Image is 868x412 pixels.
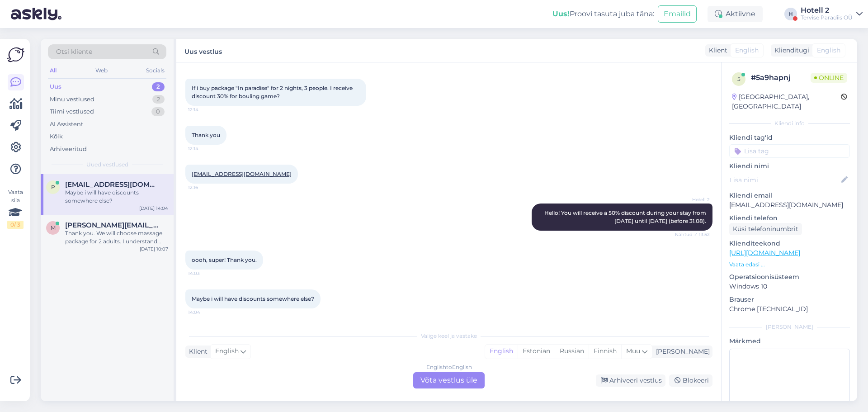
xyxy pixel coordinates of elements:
div: AI Assistent [50,120,83,129]
span: English [735,46,759,55]
div: Finnish [589,345,621,358]
p: Märkmed [729,336,850,346]
span: If i buy package "In paradise" for 2 nights, 3 people. I receive discount 30% for bouling game? [192,85,354,99]
div: Web [94,65,109,76]
div: 0 / 3 [7,221,24,229]
span: Hotell 2 [676,196,710,203]
span: 5 [737,76,741,82]
span: Online [811,73,847,83]
div: Kliendi info [729,119,850,128]
div: Valige keel ja vastake [185,332,712,340]
span: Otsi kliente [56,47,92,57]
div: Arhiveeri vestlus [596,374,665,387]
div: 2 [152,82,165,91]
p: [EMAIL_ADDRESS][DOMAIN_NAME] [729,200,850,210]
label: Uus vestlus [184,44,222,57]
span: Thank you [192,132,220,138]
div: Minu vestlused [50,95,94,104]
div: Klient [185,347,208,356]
span: 12:14 [188,106,222,113]
div: Klient [705,46,727,55]
div: [GEOGRAPHIC_DATA], [GEOGRAPHIC_DATA] [732,92,841,111]
div: Thank you. We will choose massage package for 2 adults. I understand that it does not include thi... [65,229,168,246]
p: Kliendi email [729,191,850,200]
div: Hotell 2 [801,7,853,14]
span: English [817,46,840,55]
div: 0 [151,107,165,116]
div: Küsi telefoninumbrit [729,223,802,235]
p: Brauser [729,295,850,304]
a: [EMAIL_ADDRESS][DOMAIN_NAME] [192,170,292,177]
p: Operatsioonisüsteem [729,272,850,282]
div: Russian [555,345,589,358]
input: Lisa tag [729,144,850,158]
div: [DATE] 14:04 [139,205,168,212]
p: Windows 10 [729,282,850,291]
span: oooh, super! Thank you. [192,256,257,263]
a: [URL][DOMAIN_NAME] [729,249,800,257]
span: Hello! You will receive a 50% discount during your stay from [DATE] until [DATE] (before 31.08). [544,209,708,224]
a: Hotell 2Tervise Paradiis OÜ [801,7,863,21]
div: Maybe i will have discounts somewhere else? [65,189,168,205]
div: Kõik [50,132,63,141]
div: All [48,65,58,76]
p: Chrome [TECHNICAL_ID] [729,304,850,314]
span: Maybe i will have discounts somewhere else? [192,295,314,302]
b: Uus! [552,9,570,18]
p: Kliendi tag'id [729,133,850,142]
span: 14:04 [188,309,222,316]
div: Blokeeri [669,374,712,387]
p: Kliendi telefon [729,213,850,223]
p: Kliendi nimi [729,161,850,171]
div: Klienditugi [771,46,809,55]
div: [DATE] 10:07 [140,246,168,252]
span: Muu [626,347,640,355]
span: m [51,224,56,231]
div: Socials [144,65,166,76]
div: Võta vestlus üle [413,372,485,388]
span: p [51,184,55,190]
span: English [215,346,239,356]
img: Askly Logo [7,46,24,63]
div: Arhiveeritud [50,145,87,154]
span: melisa.kronberga@tietoevry.com [65,221,159,229]
input: Lisa nimi [730,175,840,185]
div: Proovi tasuta juba täna: [552,9,654,19]
span: 12:16 [188,184,222,191]
div: 2 [152,95,165,104]
div: Tervise Paradiis OÜ [801,14,853,21]
span: 12:14 [188,145,222,152]
div: English [485,345,518,358]
div: H [784,8,797,20]
div: Vaata siia [7,188,24,229]
div: [PERSON_NAME] [729,323,850,331]
p: Klienditeekond [729,239,850,248]
span: putjunja37@gmail.com [65,180,159,189]
span: 14:03 [188,270,222,277]
div: English to English [426,363,472,371]
div: Aktiivne [708,6,763,22]
div: Uus [50,82,61,91]
div: [PERSON_NAME] [652,347,710,356]
button: Emailid [658,5,697,23]
div: # 5a9hapnj [751,72,811,83]
span: Uued vestlused [86,161,128,169]
div: Tiimi vestlused [50,107,94,116]
p: Vaata edasi ... [729,260,850,269]
span: Nähtud ✓ 13:52 [675,231,710,238]
div: Estonian [518,345,555,358]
